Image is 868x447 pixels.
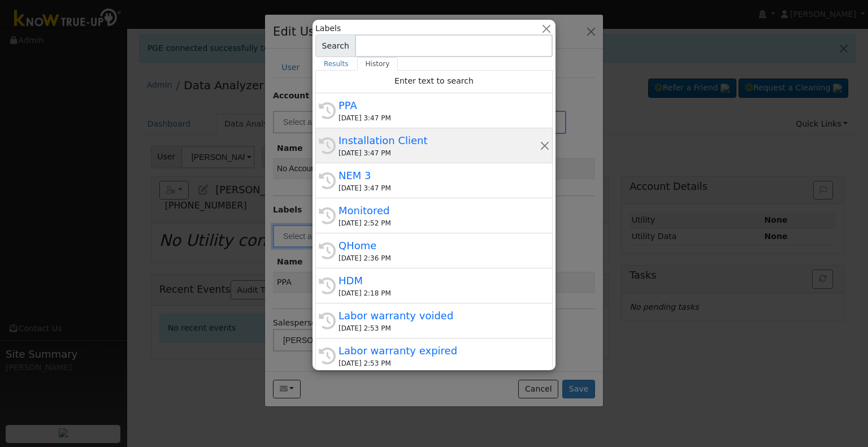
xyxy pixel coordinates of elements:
span: Enter text to search [394,76,474,85]
div: [DATE] 2:53 PM [338,323,540,333]
div: [DATE] 3:47 PM [338,183,540,193]
div: [DATE] 2:18 PM [338,288,540,298]
i: History [319,172,336,189]
div: QHome [338,238,540,253]
span: Search [315,34,355,57]
button: Remove this history [540,140,550,151]
div: NEM 3 [338,168,540,183]
div: PPA [338,98,540,113]
div: [DATE] 3:47 PM [338,148,540,158]
div: [DATE] 2:36 PM [338,253,540,263]
i: History [319,102,336,119]
div: Installation Client [338,133,540,148]
i: History [319,242,336,259]
a: Results [315,57,357,71]
a: History [357,57,398,71]
div: [DATE] 3:47 PM [338,113,540,123]
div: Labor warranty expired [338,343,540,358]
div: [DATE] 2:52 PM [338,218,540,228]
div: Labor warranty voided [338,308,540,323]
i: History [319,207,336,224]
i: History [319,313,336,329]
div: [DATE] 2:53 PM [338,358,540,368]
div: HDM [338,273,540,288]
i: History [319,348,336,364]
i: History [319,277,336,294]
div: Monitored [338,203,540,218]
i: History [319,137,336,154]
